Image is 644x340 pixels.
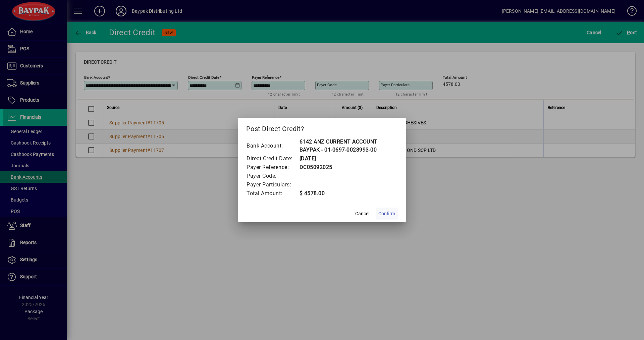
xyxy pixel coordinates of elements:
td: Direct Credit Date: [246,154,299,163]
button: Cancel [352,208,373,220]
td: DC05092025 [299,163,398,172]
td: Payer Code: [246,172,299,180]
td: [DATE] [299,154,398,163]
h2: Post Direct Credit? [238,118,406,137]
td: Payer Reference: [246,163,299,172]
td: 6142 ANZ CURRENT ACCOUNT BAYPAK - 01-0697-0028993-00 [299,137,398,154]
td: Payer Particulars: [246,180,299,189]
td: $ 4578.00 [299,189,398,198]
td: Total Amount: [246,189,299,198]
button: Confirm [376,208,398,220]
span: Cancel [355,210,369,217]
span: Confirm [378,210,395,217]
td: Bank Account: [246,137,299,154]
